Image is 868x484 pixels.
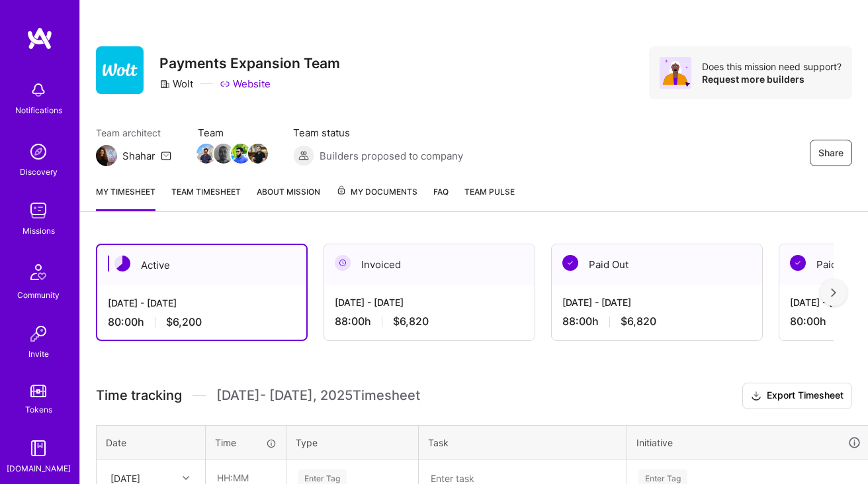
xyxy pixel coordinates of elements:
[196,144,216,164] img: Team Member Avatar
[183,475,189,481] i: icon Chevron
[215,436,277,450] div: Time
[96,145,117,166] img: Team Architect
[25,197,52,224] img: teamwork
[419,425,627,460] th: Task
[198,142,215,165] a: Team Member Avatar
[161,150,171,161] i: icon Mail
[336,185,417,211] a: My Documents
[96,185,155,211] a: My timesheet
[108,296,296,310] div: [DATE] - [DATE]
[324,244,535,285] div: Invoiced
[96,46,144,94] img: Company Logo
[216,387,420,404] span: [DATE] - [DATE] , 2025 Timesheet
[108,315,296,329] div: 80:00 h
[660,57,691,89] img: Avatar
[621,315,656,328] span: $6,820
[159,79,170,89] i: icon CompanyGray
[159,55,340,72] h3: Payments Expansion Team
[293,145,314,166] img: Builders proposed to company
[171,185,241,211] a: Team timesheet
[22,256,54,288] img: Community
[248,144,268,164] img: Team Member Avatar
[122,149,155,163] div: Shahar
[25,435,52,461] img: guide book
[433,185,449,211] a: FAQ
[97,245,306,285] div: Active
[335,295,524,309] div: [DATE] - [DATE]
[831,288,836,297] img: right
[26,26,53,50] img: logo
[7,461,71,475] div: [DOMAIN_NAME]
[336,185,417,199] span: My Documents
[166,315,202,329] span: $6,200
[28,347,49,361] div: Invite
[742,383,852,409] button: Export Timesheet
[702,73,842,85] div: Request more builders
[636,435,861,450] div: Initiative
[20,165,58,179] div: Discovery
[25,320,52,347] img: Invite
[335,315,524,328] div: 88:00 h
[96,387,182,404] span: Time tracking
[552,244,762,285] div: Paid Out
[17,288,60,302] div: Community
[220,77,271,91] a: Website
[320,149,463,163] span: Builders proposed to company
[232,142,249,165] a: Team Member Avatar
[15,103,62,117] div: Notifications
[22,224,55,238] div: Missions
[562,295,752,309] div: [DATE] - [DATE]
[751,389,761,403] i: icon Download
[25,403,52,416] div: Tokens
[214,144,234,164] img: Team Member Avatar
[96,126,171,140] span: Team architect
[790,255,806,271] img: Paid Out
[231,144,251,164] img: Team Member Avatar
[562,315,752,328] div: 88:00 h
[562,255,578,271] img: Paid Out
[464,187,515,197] span: Team Pulse
[25,77,52,103] img: bell
[30,385,46,397] img: tokens
[293,126,463,140] span: Team status
[393,315,429,328] span: $6,820
[335,255,351,271] img: Invoiced
[97,425,206,460] th: Date
[464,185,515,211] a: Team Pulse
[249,142,267,165] a: Team Member Avatar
[257,185,320,211] a: About Mission
[810,140,852,166] button: Share
[198,126,267,140] span: Team
[286,425,419,460] th: Type
[702,60,842,73] div: Does this mission need support?
[114,256,130,271] img: Active
[159,77,193,91] div: Wolt
[215,142,232,165] a: Team Member Avatar
[25,138,52,165] img: discovery
[818,146,844,160] span: Share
